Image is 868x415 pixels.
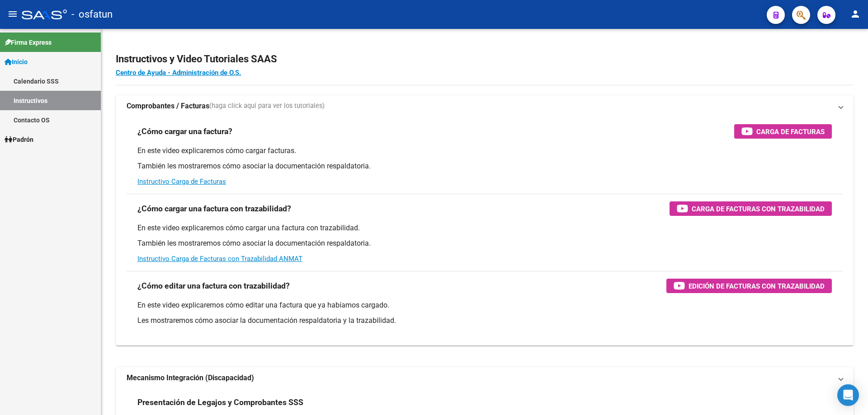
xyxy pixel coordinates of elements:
[137,161,832,171] p: También les mostraremos cómo asociar la documentación respaldatoria.
[850,9,861,19] mat-icon: person
[137,146,832,156] p: En este video explicaremos cómo cargar facturas.
[666,279,832,293] button: Edición de Facturas con Trazabilidad
[137,255,302,263] a: Instructivo Carga de Facturas con Trazabilidad ANMAT
[670,201,832,216] button: Carga de Facturas con Trazabilidad
[5,57,28,67] span: Inicio
[137,316,832,326] p: Les mostraremos cómo asociar la documentación respaldatoria y la trazabilidad.
[71,5,113,24] span: - osfatun
[5,135,33,145] span: Padrón
[116,69,241,77] a: Centro de Ayuda - Administración de O.S.
[209,101,325,111] span: (haga click aquí para ver los tutoriales)
[137,300,832,310] p: En este video explicaremos cómo editar una factura que ya habíamos cargado.
[734,124,832,139] button: Carga de Facturas
[7,9,18,19] mat-icon: menu
[116,95,854,117] mat-expansion-panel-header: Comprobantes / Facturas(haga click aquí para ver los tutoriales)
[127,373,254,383] strong: Mecanismo Integración (Discapacidad)
[137,177,226,186] a: Instructivo Carga de Facturas
[692,203,825,214] span: Carga de Facturas con Trazabilidad
[116,117,854,345] div: Comprobantes / Facturas(haga click aquí para ver los tutoriales)
[5,37,52,47] span: Firma Express
[116,367,854,389] mat-expansion-panel-header: Mecanismo Integración (Discapacidad)
[756,126,825,137] span: Carga de Facturas
[127,101,209,111] strong: Comprobantes / Facturas
[137,396,303,409] h3: Presentación de Legajos y Comprobantes SSS
[837,384,859,406] div: Open Intercom Messenger
[137,125,232,138] h3: ¿Cómo cargar una factura?
[689,280,825,292] span: Edición de Facturas con Trazabilidad
[137,238,832,248] p: También les mostraremos cómo asociar la documentación respaldatoria.
[137,223,832,233] p: En este video explicaremos cómo cargar una factura con trazabilidad.
[137,280,290,292] h3: ¿Cómo editar una factura con trazabilidad?
[137,202,291,215] h3: ¿Cómo cargar una factura con trazabilidad?
[116,51,854,68] h2: Instructivos y Video Tutoriales SAAS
